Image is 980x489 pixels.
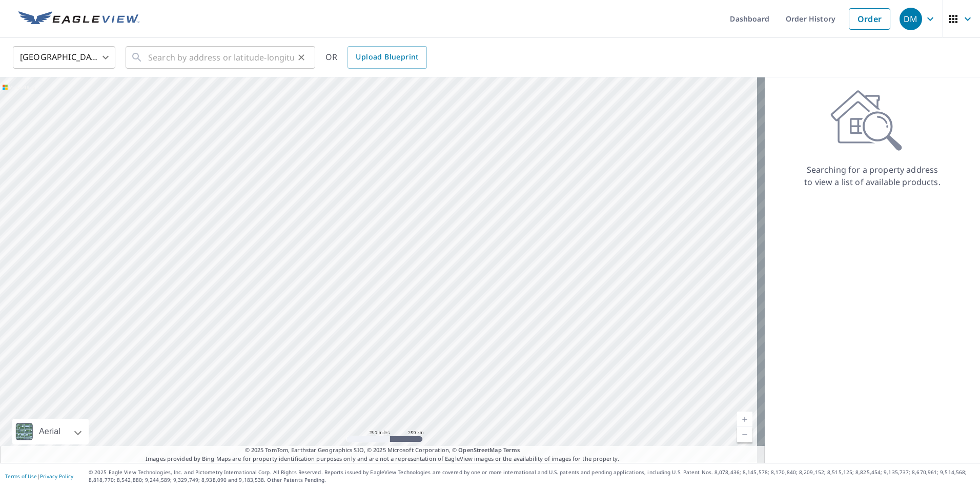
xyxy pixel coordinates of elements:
a: Order [849,8,890,30]
div: Aerial [12,419,89,444]
input: Search by address or latitude-longitude [148,43,294,72]
div: Aerial [36,419,64,444]
span: Upload Blueprint [356,51,418,64]
a: Current Level 5, Zoom Out [737,427,752,442]
span: © 2025 TomTom, Earthstar Geographics SIO, © 2025 Microsoft Corporation, © [245,446,520,455]
button: Clear [294,50,309,65]
div: DM [900,8,922,30]
a: OpenStreetMap [458,446,501,454]
a: Terms of Use [5,473,37,480]
a: Terms [503,446,520,454]
p: | [5,473,73,479]
p: Searching for a property address to view a list of available products. [804,164,941,188]
div: OR [325,46,427,69]
p: © 2025 Eagle View Technologies, Inc. and Pictometry International Corp. All Rights Reserved. Repo... [89,468,975,484]
a: Upload Blueprint [348,46,426,69]
a: Privacy Policy [40,473,73,480]
div: [GEOGRAPHIC_DATA] [13,43,115,72]
a: Current Level 5, Zoom In [737,412,752,427]
img: EV Logo [18,11,139,27]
